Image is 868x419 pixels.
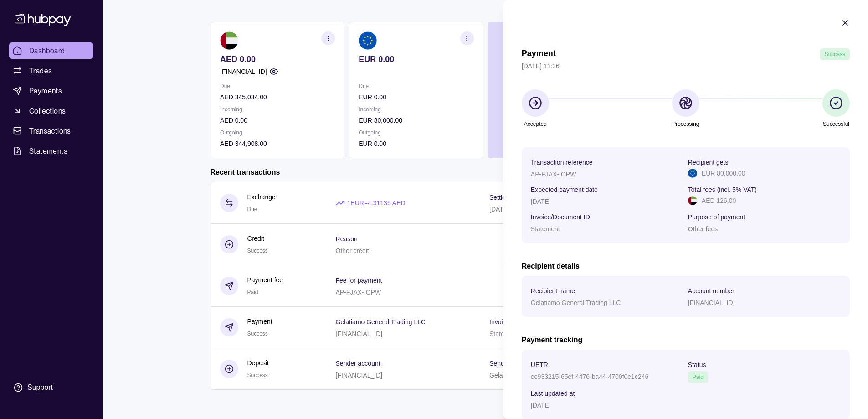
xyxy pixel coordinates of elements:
h1: Payment [522,48,556,60]
h2: Payment tracking [522,335,850,345]
p: Invoice/Document ID [531,213,590,221]
p: Transaction reference [531,159,593,166]
p: ec933215-65ef-4476-ba44-4700f0e1c246 [531,373,648,380]
p: [DATE] 11:36 [522,61,850,71]
p: UETR [531,361,548,368]
p: Recipient name [531,287,575,295]
p: Processing [672,119,699,129]
p: Account number [688,287,734,295]
p: Accepted [524,119,547,129]
p: Successful [823,119,849,129]
span: Success [825,51,845,57]
p: Gelatiamo General Trading LLC [531,299,621,306]
p: [FINANCIAL_ID] [688,299,735,306]
p: Total fees (incl. 5% VAT) [688,186,757,193]
p: Last updated at [531,390,575,397]
p: EUR 80,000.00 [702,168,745,178]
p: Expected payment date [531,186,598,193]
p: Purpose of payment [688,213,745,221]
img: eu [688,169,697,178]
h2: Recipient details [522,261,850,271]
p: Recipient gets [688,159,729,166]
p: Status [688,361,706,368]
img: ae [688,196,697,205]
p: AED 126.00 [702,196,736,206]
p: [DATE] [531,198,551,205]
p: Other fees [688,225,718,233]
span: Paid [693,374,704,380]
p: [DATE] [531,402,551,409]
p: Statement [531,225,560,233]
p: AP-FJAX-IOPW [531,171,576,178]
